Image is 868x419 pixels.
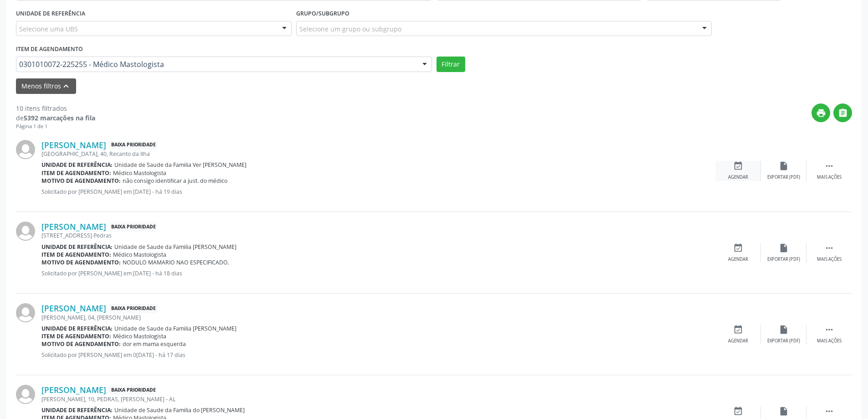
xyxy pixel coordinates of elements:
[299,24,401,34] span: Selecione um grupo ou subgrupo
[779,243,789,253] i: insert_drive_file
[728,256,748,263] div: Agendar
[733,406,743,416] i: event_available
[123,177,227,185] span: não consigo identificar a just. do médico
[41,251,111,259] b: Item de agendamento:
[16,123,95,130] div: Página 1 de 1
[16,78,76,94] button: Menos filtroskeyboard_arrow_up
[41,395,715,403] div: [PERSON_NAME], 10, PEDRAS, [PERSON_NAME] - AL
[19,60,413,69] span: 0301010072-225255 - Médico Mastologista
[24,114,95,122] strong: 5392 marcações na fila
[779,406,789,416] i: insert_drive_file
[817,256,842,263] div: Mais ações
[114,161,247,169] span: Unidade de Saude da Familia Ver [PERSON_NAME]
[16,103,95,113] div: 10 itens filtrados
[41,222,106,232] a: [PERSON_NAME]
[41,259,121,266] b: Motivo de agendamento:
[824,243,834,253] i: 
[41,332,111,340] b: Item de agendamento:
[817,174,842,181] div: Mais ações
[816,108,826,118] i: print
[114,243,236,251] span: Unidade de Saude da Familia [PERSON_NAME]
[113,332,166,340] span: Médico Mastologista
[833,103,852,122] button: 
[41,232,715,239] div: [STREET_ADDRESS] Pedras
[779,325,789,335] i: insert_drive_file
[123,340,186,348] span: dor em mama esquerda
[838,108,848,118] i: 
[41,169,111,177] b: Item de agendamento:
[113,251,166,259] span: Médico Mastologista
[41,351,715,359] p: Solicitado por [PERSON_NAME] em 0[DATE] - há 17 dias
[16,222,35,241] img: img
[824,325,834,335] i: 
[41,188,715,196] p: Solicitado por [PERSON_NAME] em [DATE] - há 19 dias
[41,325,113,332] b: Unidade de referência:
[109,222,158,232] span: Baixa Prioridade
[109,385,158,395] span: Baixa Prioridade
[19,24,78,34] span: Selecione uma UBS
[728,174,748,181] div: Agendar
[817,338,842,344] div: Mais ações
[114,325,236,332] span: Unidade de Saude da Familia [PERSON_NAME]
[41,150,715,158] div: [GEOGRAPHIC_DATA], 40, Recanto da Ilha
[41,303,106,313] a: [PERSON_NAME]
[123,259,229,266] span: NODULO MAMARIO NAO ESPECIFICADO.
[824,161,834,171] i: 
[16,42,83,57] label: Item de agendamento
[824,406,834,416] i: 
[41,243,113,251] b: Unidade de referência:
[41,140,106,150] a: [PERSON_NAME]
[41,340,121,348] b: Motivo de agendamento:
[16,7,85,21] label: UNIDADE DE REFERÊNCIA
[733,243,743,253] i: event_available
[437,57,465,72] button: Filtrar
[109,140,158,150] span: Baixa Prioridade
[16,303,35,322] img: img
[41,177,121,185] b: Motivo de agendamento:
[113,169,166,177] span: Médico Mastologista
[41,269,715,277] p: Solicitado por [PERSON_NAME] em [DATE] - há 18 dias
[296,7,349,21] label: Grupo/Subgrupo
[41,385,106,395] a: [PERSON_NAME]
[41,161,113,169] b: Unidade de referência:
[16,113,95,123] div: de
[41,314,715,321] div: [PERSON_NAME], 04, [PERSON_NAME]
[109,304,158,313] span: Baixa Prioridade
[733,325,743,335] i: event_available
[114,406,245,414] span: Unidade de Saude da Familia do [PERSON_NAME]
[767,174,800,181] div: Exportar (PDF)
[767,338,800,344] div: Exportar (PDF)
[779,161,789,171] i: insert_drive_file
[61,81,71,91] i: keyboard_arrow_up
[733,161,743,171] i: event_available
[16,140,35,159] img: img
[41,406,113,414] b: Unidade de referência:
[728,338,748,344] div: Agendar
[767,256,800,263] div: Exportar (PDF)
[812,103,830,122] button: print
